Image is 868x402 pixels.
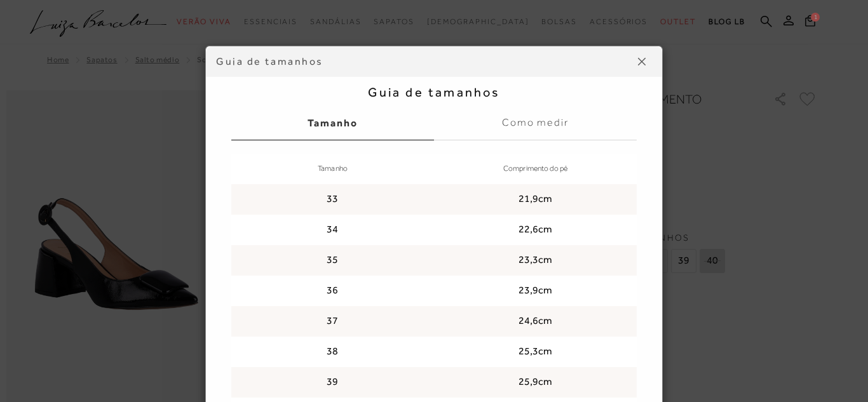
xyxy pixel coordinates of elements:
td: 39 [231,367,434,398]
td: 36 [231,276,434,306]
td: 37 [231,306,434,337]
td: 34 [231,215,434,245]
td: 25,9cm [434,367,637,398]
td: 38 [231,337,434,367]
td: 24,6cm [434,306,637,337]
th: Comprimento do pé [434,154,637,184]
label: Como medir [434,106,637,140]
td: 35 [231,245,434,276]
td: 22,6cm [434,215,637,245]
div: Guia de tamanhos [216,55,632,69]
img: icon-close.png [638,58,646,65]
td: 33 [231,184,434,215]
h2: Guia de tamanhos [231,84,637,100]
td: 23,9cm [434,276,637,306]
th: Tamanho [231,154,434,184]
td: 25,3cm [434,337,637,367]
td: 21,9cm [434,184,637,215]
label: Tamanho [231,106,434,140]
td: 23,3cm [434,245,637,276]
